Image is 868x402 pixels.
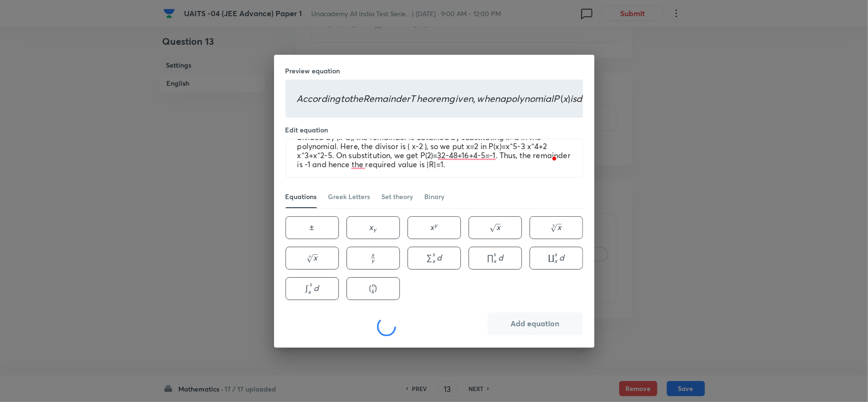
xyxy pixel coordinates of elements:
[312,284,313,291] span: ​
[427,252,432,263] span: ∑
[548,252,554,263] span: ∐
[487,252,494,263] span: ∏
[422,92,427,104] span: e
[318,92,321,104] span: r
[494,257,497,264] span: x
[553,92,559,104] span: P
[511,92,517,104] span: o
[382,192,413,201] div: Set theory
[477,92,484,104] span: w
[306,282,308,293] span: ∫
[308,92,313,104] span: c
[458,92,462,104] span: v
[286,66,583,76] h6: Preview equation
[313,252,317,263] span: x
[463,92,468,104] span: e
[497,254,498,261] span: ​
[328,185,370,208] a: Greek Letters
[363,92,369,104] span: R
[561,92,563,104] span: (
[321,92,327,104] span: d
[506,92,511,104] span: p
[369,221,373,232] span: x
[377,229,378,230] span: ​
[396,92,401,104] span: d
[432,257,435,264] span: x
[328,192,370,201] div: Greek Letters
[559,252,564,263] span: d
[410,92,415,104] span: T
[484,92,490,104] span: h
[500,223,501,230] span: ​
[524,92,530,104] span: n
[327,92,329,104] span: i
[329,92,335,104] span: n
[436,254,437,261] span: ​
[371,281,375,289] span: n
[551,92,553,104] span: l
[335,92,340,104] span: g
[430,221,434,232] span: x
[358,92,363,104] span: e
[310,221,315,232] span: ±
[496,221,500,232] span: x
[570,92,572,104] span: i
[286,125,583,135] h6: Edit equation
[488,312,583,335] button: Add equation
[449,92,455,104] span: g
[576,92,582,104] span: d
[495,92,500,104] span: n
[572,92,576,104] span: s
[557,221,562,232] span: x
[494,251,496,258] span: s
[373,226,376,233] span: y
[425,185,445,208] a: Binary
[558,254,559,261] span: ​
[317,254,318,261] span: ​
[382,185,413,208] a: Set theory
[437,252,441,263] span: d
[562,223,562,230] span: ​
[401,92,407,104] span: e
[427,92,432,104] span: o
[390,92,396,104] span: n
[407,92,410,104] span: r
[297,92,303,104] span: A
[309,281,312,288] span: s
[417,92,422,104] span: h
[369,92,374,104] span: e
[388,92,390,104] span: i
[341,92,344,104] span: t
[286,139,582,177] textarea: To enrich screen reader interactions, please activate Accessibility in Grammarly extension settings
[382,92,388,104] span: a
[369,282,371,293] span: (
[455,92,458,104] span: i
[308,288,311,295] span: x
[545,92,551,104] span: a
[517,92,519,104] span: l
[375,282,377,293] span: )
[543,92,545,104] span: i
[313,92,318,104] span: o
[432,251,435,258] span: s
[349,92,353,104] span: t
[468,92,473,104] span: n
[568,92,570,104] span: )
[473,92,475,104] span: ,
[441,92,449,104] span: m
[554,251,557,258] span: s
[344,92,349,104] span: o
[425,192,445,201] div: Binary
[286,192,317,201] div: Equations
[434,221,437,229] span: y
[371,251,374,258] span: x
[353,92,358,104] span: h
[563,92,568,104] span: x
[535,92,543,104] span: m
[519,92,524,104] span: y
[436,92,441,104] span: e
[286,185,317,208] a: Equations
[530,92,535,104] span: o
[500,92,506,104] span: a
[375,254,376,260] span: ​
